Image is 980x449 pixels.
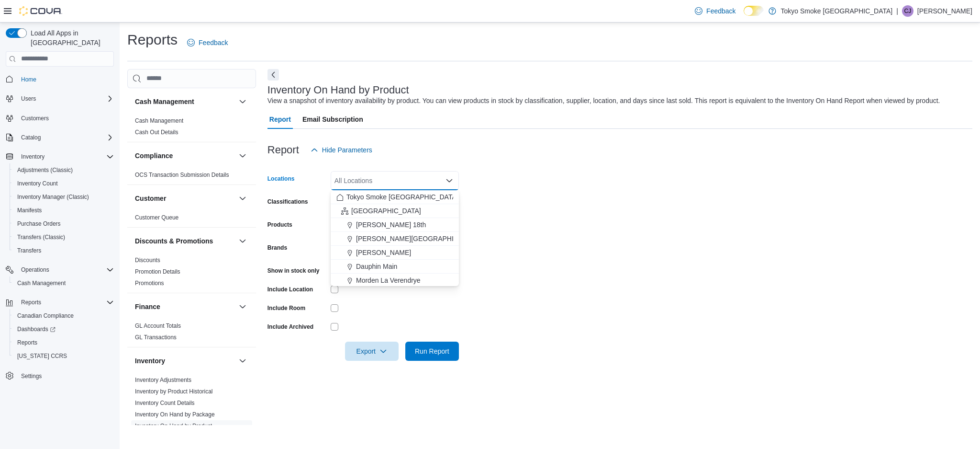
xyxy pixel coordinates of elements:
[17,93,114,104] span: Users
[135,117,183,125] span: Cash Management
[135,151,235,161] button: Compliance
[267,286,313,293] label: Include Location
[27,28,114,47] span: Load All Apps in [GEOGRAPHIC_DATA]
[135,194,235,203] button: Customer
[17,74,40,85] a: Home
[19,6,62,16] img: Cova
[135,423,212,429] a: Inventory On Hand by Product
[135,422,212,430] span: Inventory On Hand by Product
[135,400,195,406] a: Inventory Count Details
[267,221,292,229] label: Products
[13,245,114,256] span: Transfers
[135,302,235,311] button: Finance
[267,175,295,183] label: Locations
[183,33,232,52] a: Feedback
[331,260,459,274] button: Dauphin Main
[13,350,114,362] span: Washington CCRS
[127,115,256,142] div: Cash Management
[13,310,114,322] span: Canadian Compliance
[17,312,74,320] span: Canadian Compliance
[21,372,42,380] span: Settings
[356,220,426,230] span: [PERSON_NAME] 18th
[691,1,739,21] a: Feedback
[17,264,114,276] span: Operations
[267,144,299,156] h3: Report
[135,334,177,341] a: GL Transactions
[17,193,89,201] span: Inventory Manager (Classic)
[445,177,453,184] button: Close list of options
[135,128,178,136] span: Cash Out Details
[17,132,45,143] button: Catalog
[331,218,459,232] button: [PERSON_NAME] 18th
[2,111,118,125] button: Customers
[17,113,53,124] a: Customers
[237,96,248,107] button: Cash Management
[17,297,45,308] button: Reports
[2,131,118,144] button: Catalog
[135,194,166,203] h3: Customer
[17,151,48,162] button: Inventory
[267,323,313,331] label: Include Archived
[17,325,56,333] span: Dashboards
[17,220,61,228] span: Purchase Orders
[127,169,256,184] div: Compliance
[13,191,114,203] span: Inventory Manager (Classic)
[135,279,164,287] span: Promotions
[17,93,40,104] button: Users
[302,110,363,129] span: Email Subscription
[10,177,118,190] button: Inventory Count
[135,151,173,161] h3: Compliance
[135,236,235,246] button: Discounts & Promotions
[127,254,256,293] div: Discounts & Promotions
[10,336,118,349] button: Reports
[345,342,399,361] button: Export
[17,180,58,187] span: Inventory Count
[135,268,180,276] span: Promotion Details
[17,73,114,85] span: Home
[415,346,449,356] span: Run Report
[135,97,194,106] h3: Cash Management
[267,96,940,106] div: View a snapshot of inventory availability by product. You can view products in stock by classific...
[13,191,93,203] a: Inventory Manager (Classic)
[21,266,49,274] span: Operations
[10,190,118,204] button: Inventory Manager (Classic)
[13,337,41,348] a: Reports
[135,129,178,136] a: Cash Out Details
[13,350,71,362] a: [US_STATE] CCRS
[135,322,181,330] span: GL Account Totals
[135,377,191,383] a: Inventory Adjustments
[2,296,118,309] button: Reports
[917,5,972,17] p: [PERSON_NAME]
[17,207,42,214] span: Manifests
[351,206,421,216] span: [GEOGRAPHIC_DATA]
[13,231,114,243] span: Transfers (Classic)
[10,217,118,230] button: Purchase Orders
[199,38,228,47] span: Feedback
[10,204,118,217] button: Manifests
[331,190,459,204] button: Tokyo Smoke [GEOGRAPHIC_DATA]
[10,244,118,257] button: Transfers
[135,356,165,366] h3: Inventory
[13,323,114,335] span: Dashboards
[135,117,183,124] a: Cash Management
[13,164,114,176] span: Adjustments (Classic)
[135,376,191,384] span: Inventory Adjustments
[13,231,69,243] a: Transfers (Classic)
[135,302,160,311] h3: Finance
[135,257,160,264] a: Discounts
[896,5,898,17] p: |
[2,150,118,163] button: Inventory
[135,214,178,221] span: Customer Queue
[13,205,114,216] span: Manifests
[10,230,118,244] button: Transfers (Classic)
[331,204,459,218] button: [GEOGRAPHIC_DATA]
[17,112,114,124] span: Customers
[237,355,248,367] button: Inventory
[356,234,481,243] span: [PERSON_NAME][GEOGRAPHIC_DATA]
[13,310,78,322] a: Canadian Compliance
[267,244,287,252] label: Brands
[6,69,114,408] nav: Complex example
[135,214,178,221] a: Customer Queue
[135,388,213,395] span: Inventory by Product Historical
[21,115,49,122] span: Customers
